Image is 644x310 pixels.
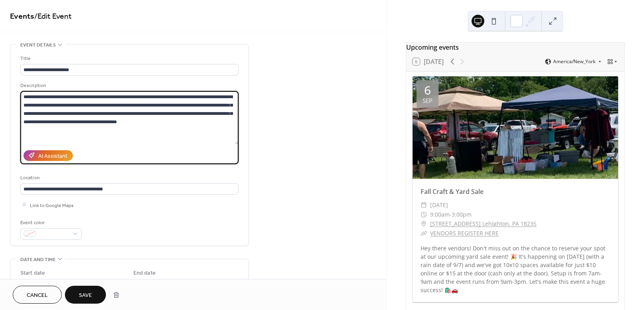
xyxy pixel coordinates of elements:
div: ​ [421,200,427,210]
a: VENDORS REGISTER HERE [430,229,499,237]
button: Save [65,286,106,304]
div: ​ [421,229,427,238]
div: Description [20,81,237,90]
a: [STREET_ADDRESS] Lehighton, PA 18235 [430,219,536,229]
div: Event color [20,219,80,227]
div: Location [20,174,237,182]
a: Fall Craft & Yard Sale [421,187,483,196]
span: - [450,210,452,219]
div: AI Assistant [38,152,67,160]
div: Hey there vendors! Don't miss out on the chance to reserve your spot at our upcoming yard sale ev... [413,244,618,294]
button: Cancel [13,286,62,304]
div: Start date [20,269,45,277]
div: ​ [421,210,427,219]
span: Date and time [20,256,56,264]
span: [DATE] [430,200,448,210]
span: America/New_York [553,59,595,64]
span: Save [79,291,92,300]
span: Link to Google Maps [30,201,74,209]
span: 9:00am [430,210,450,219]
span: 3:00pm [452,210,472,219]
div: ​ [421,219,427,229]
div: Title [20,54,237,63]
a: Events [10,9,34,24]
div: Upcoming events [406,43,624,52]
span: Event details [20,41,56,49]
div: Sep [423,98,433,104]
span: / Edit Event [34,9,72,24]
div: 6 [424,84,431,96]
button: AI Assistant [23,150,73,161]
span: Cancel [27,291,48,300]
div: End date [133,269,156,277]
